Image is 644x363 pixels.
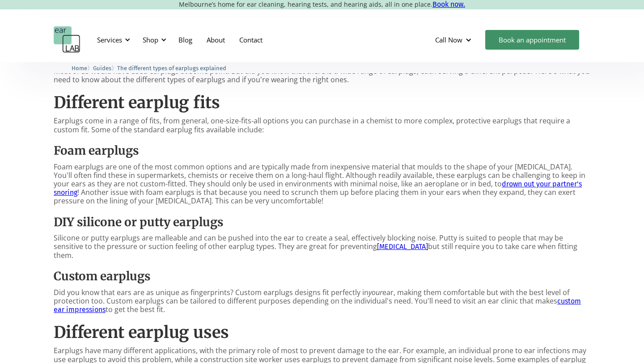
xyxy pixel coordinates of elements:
p: Most of us would have used earplugs at some point. But did you know that there is a wide range of... [54,67,590,84]
a: Contact [232,27,270,53]
div: Call Now [428,26,481,53]
span: Home [72,65,87,72]
h3: Foam earplugs [54,143,590,158]
div: Services [92,26,133,53]
div: Call Now [435,35,462,44]
a: Book an appointment [485,30,579,50]
li: 〉 [72,63,93,73]
span: The different types of earplugs explained [117,65,226,72]
li: 〉 [93,63,117,73]
span: Guides [93,65,111,72]
h3: Custom earplugs [54,269,590,284]
p: Foam earplugs are one of the most common options and are typically made from inexpensive material... [54,163,590,206]
a: Blog [171,27,199,53]
div: Shop [137,26,169,53]
a: drown out your partner's snoring [54,180,582,197]
em: your [369,287,382,297]
h2: Different earplug fits [54,93,590,112]
a: Guides [93,63,111,72]
p: Silicone or putty earplugs are malleable and can be pushed into the ear to create a seal, effecti... [54,234,590,260]
h2: Different earplug uses [54,323,590,342]
div: Services [97,35,122,44]
h3: DIY silicone or putty earplugs [54,215,590,230]
a: Home [72,63,87,72]
a: The different types of earplugs explained [117,63,226,72]
a: custom ear impressions [54,297,581,314]
a: About [199,27,232,53]
div: Shop [143,35,158,44]
p: Did you know that ears are as unique as fingerprints? Custom earplugs designs fit perfectly in ea... [54,288,590,314]
a: [MEDICAL_DATA] [377,242,428,251]
a: home [54,26,80,53]
p: Earplugs come in a range of fits, from general, one-size-fits-all options you can purchase in a c... [54,117,590,134]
